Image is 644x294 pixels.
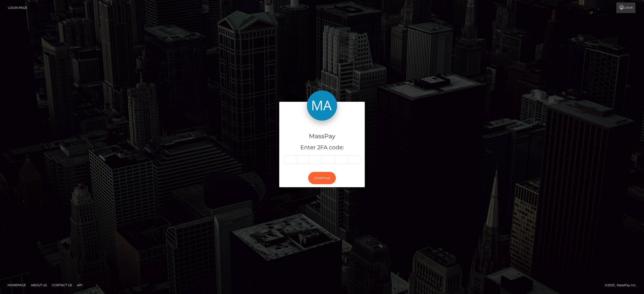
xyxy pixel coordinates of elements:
h5: Enter 2FA code: [283,144,361,152]
a: Contact Us [50,281,74,289]
a: Homepage [6,281,28,289]
a: API [75,281,85,289]
img: MassPay [307,90,337,121]
a: Login Page [8,3,27,13]
a: About Us [29,281,49,289]
a: Login [616,3,635,13]
button: Continue [308,172,336,184]
h4: MassPay [283,132,361,141]
div: © 2025 , MassPay Inc. [605,282,640,288]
